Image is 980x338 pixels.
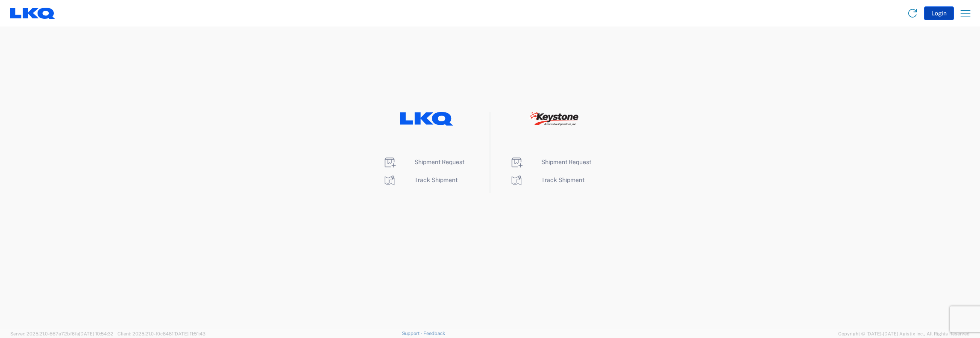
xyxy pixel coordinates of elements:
span: Client: 2025.21.0-f0c8481 [117,331,205,336]
a: Track Shipment [510,176,584,183]
a: Support [402,331,423,336]
span: Track Shipment [541,176,584,183]
a: Shipment Request [510,159,591,165]
span: [DATE] 11:51:43 [173,331,205,336]
a: Shipment Request [383,159,464,165]
span: Shipment Request [541,159,591,165]
span: Server: 2025.21.0-667a72bf6fa [10,331,114,336]
a: Feedback [423,331,445,336]
span: Track Shipment [414,176,458,183]
a: Track Shipment [383,176,458,183]
span: [DATE] 10:54:32 [79,331,114,336]
span: Shipment Request [414,159,464,165]
span: Copyright © [DATE]-[DATE] Agistix Inc., All Rights Reserved [838,330,970,338]
button: Login [924,6,954,20]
